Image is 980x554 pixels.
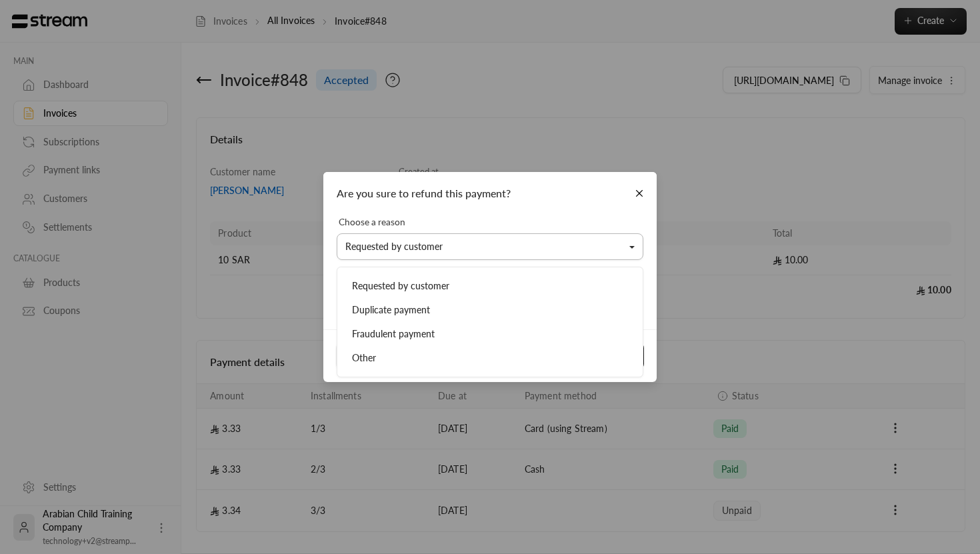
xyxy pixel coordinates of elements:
[339,215,405,229] label: Choose a reason
[352,327,628,341] div: Fraudulent payment
[352,351,628,365] div: Other
[337,187,511,199] span: Are you sure to refund this payment?
[337,233,643,260] button: Requested by customer
[352,303,628,317] div: Duplicate payment
[352,279,628,293] div: Requested by customer
[628,181,651,205] button: Close
[337,266,643,316] div: Refunds take 5-14 days to appear on a customer's statement. Streams's fees for the original payme...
